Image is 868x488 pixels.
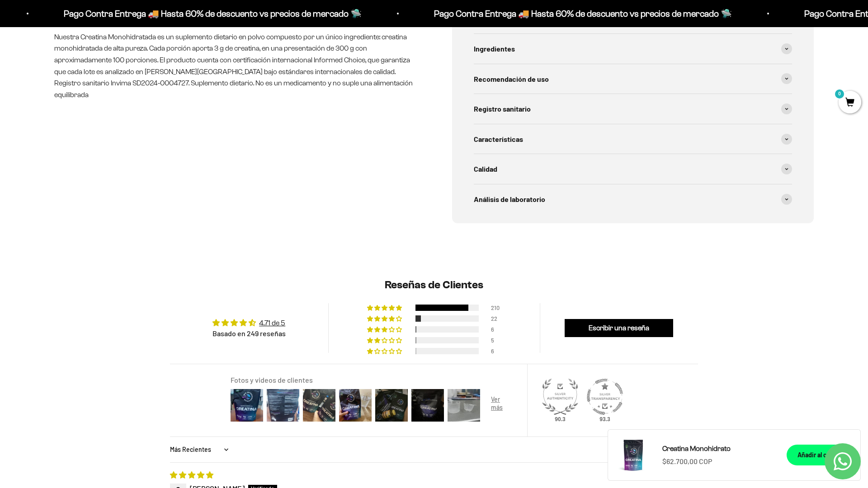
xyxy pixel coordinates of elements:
select: Sort dropdown [170,441,231,459]
img: Creatina Monohidrato [615,437,651,473]
a: Escribir una reseña [565,319,673,337]
span: Calidad [474,163,497,175]
img: User picture [229,387,265,423]
a: 4.71 de 5 [259,319,285,327]
div: 6 [491,348,502,354]
h2: Reseñas de Clientes [170,277,698,293]
img: User picture [410,387,446,423]
div: 2% (6) reviews with 3 star rating [367,326,403,333]
div: 93.3 [598,416,612,423]
img: User picture [373,387,410,423]
img: User picture [482,387,518,423]
span: Análisis de laboratorio [474,193,545,205]
summary: Calidad [474,154,792,184]
p: Nuestra Creatina Monohidratada es un suplemento dietario en polvo compuesto por un único ingredie... [54,31,416,101]
div: 2% (6) reviews with 1 star rating [367,348,403,354]
div: 5 [491,337,502,343]
div: Fotos y videos de clientes [231,375,516,385]
summary: Análisis de laboratorio [474,184,792,214]
span: Registro sanitario [474,103,531,115]
mark: 0 [834,89,845,99]
summary: Características [474,124,792,154]
div: Silver Authentic Shop. At least 90% of published reviews are verified reviews [542,379,578,417]
p: Pago Contra Entrega 🚚 Hasta 60% de descuento vs precios de mercado 🛸 [64,6,362,21]
div: 210 [491,305,502,311]
span: Ingredientes [474,43,515,55]
img: Judge.me Silver Transparent Shop medal [587,379,623,415]
div: Silver Transparent Shop. Published at least 90% of verified reviews received in total [587,379,623,417]
a: Judge.me Silver Transparent Shop medal 93.3 [587,379,623,415]
button: Añadir al carrito [787,445,853,465]
div: Añadir al carrito [797,450,842,460]
img: User picture [337,387,373,423]
img: User picture [265,387,301,423]
sale-price: $62.700,00 COP [662,455,712,467]
div: Average rating is 4.71 stars [212,318,286,328]
summary: Recomendación de uso [474,64,792,94]
a: Judge.me Silver Authentic Shop medal 90.3 [542,379,578,415]
img: Judge.me Silver Authentic Shop medal [542,379,578,415]
div: 6 [491,326,502,333]
summary: Ingredientes [474,34,792,64]
a: Creatina Monohidrato [662,443,776,455]
div: 90.3 [553,416,567,423]
div: 22 [491,315,502,322]
img: User picture [301,387,337,423]
div: 2% (5) reviews with 2 star rating [367,337,403,343]
p: Pago Contra Entrega 🚚 Hasta 60% de descuento vs precios de mercado 🛸 [434,6,732,21]
div: Basado en 249 reseñas [212,328,286,338]
a: 0 [839,98,861,108]
summary: Registro sanitario [474,94,792,124]
div: 84% (210) reviews with 5 star rating [367,305,403,311]
img: User picture [446,387,482,423]
span: Recomendación de uso [474,73,549,85]
span: Características [474,133,523,145]
div: 9% (22) reviews with 4 star rating [367,315,403,322]
span: 5 star review [170,470,213,479]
